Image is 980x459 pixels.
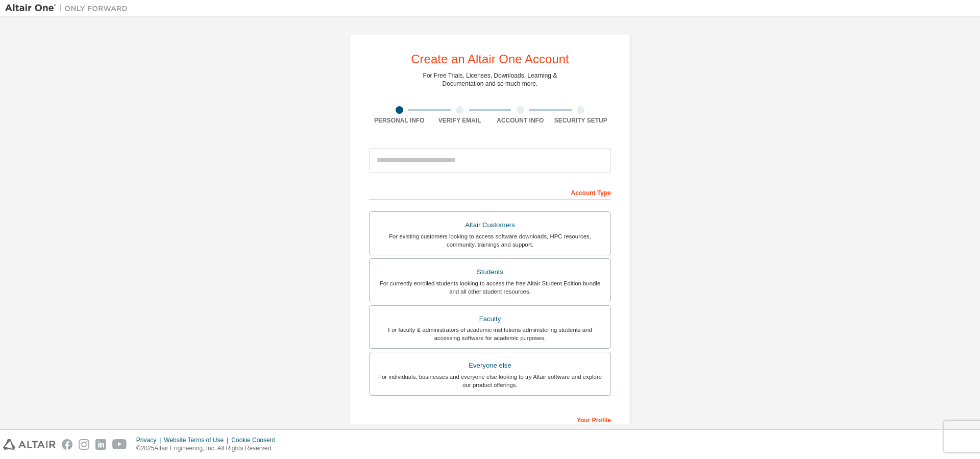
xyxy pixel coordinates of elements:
div: Faculty [376,312,604,326]
div: Students [376,265,604,279]
img: facebook.svg [62,439,72,450]
div: For Free Trials, Licenses, Downloads, Learning & Documentation and so much more. [423,71,557,88]
img: Altair One [5,3,133,13]
p: © 2025 Altair Engineering, Inc. All Rights Reserved. [136,444,281,453]
div: Personal Info [369,116,430,125]
img: youtube.svg [112,439,127,450]
div: Privacy [136,436,164,444]
div: Your Profile [369,411,611,427]
div: Cookie Consent [231,436,281,444]
div: Website Terms of Use [164,436,231,444]
img: linkedin.svg [95,439,106,450]
div: Everyone else [376,358,604,373]
div: Account Info [490,116,551,125]
img: instagram.svg [79,439,89,450]
div: Account Type [369,184,611,200]
div: Create an Altair One Account [411,53,569,65]
div: For faculty & administrators of academic institutions administering students and accessing softwa... [376,326,604,342]
div: For individuals, businesses and everyone else looking to try Altair software and explore our prod... [376,373,604,389]
div: Security Setup [551,116,611,125]
div: For existing customers looking to access software downloads, HPC resources, community, trainings ... [376,232,604,249]
div: Verify Email [430,116,491,125]
div: For currently enrolled students looking to access the free Altair Student Edition bundle and all ... [376,279,604,296]
div: Altair Customers [376,218,604,232]
img: altair_logo.svg [3,439,56,450]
